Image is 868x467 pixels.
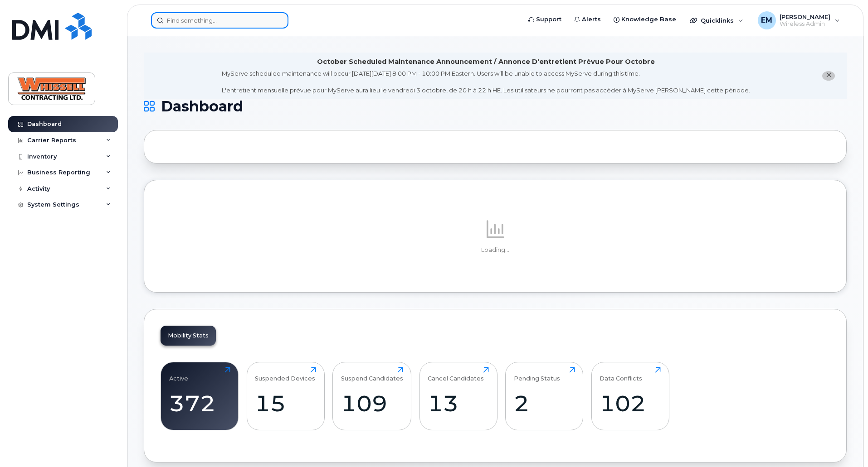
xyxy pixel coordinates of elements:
div: Suspend Candidates [341,367,403,382]
div: Pending Status [514,367,560,382]
div: Cancel Candidates [428,367,484,382]
div: 13 [428,390,489,417]
div: 102 [600,390,661,417]
div: Active [169,367,188,382]
div: MyServe scheduled maintenance will occur [DATE][DATE] 8:00 PM - 10:00 PM Eastern. Users will be u... [222,69,750,95]
div: 109 [341,390,403,417]
a: Cancel Candidates13 [428,367,489,425]
a: Data Conflicts102 [600,367,661,425]
a: Pending Status2 [514,367,575,425]
div: 15 [255,390,316,417]
a: Suspended Devices15 [255,367,316,425]
div: October Scheduled Maintenance Announcement / Annonce D'entretient Prévue Pour Octobre [317,57,655,67]
a: Suspend Candidates109 [341,367,403,425]
span: Dashboard [161,100,243,113]
div: Suspended Devices [255,367,315,382]
button: close notification [822,71,835,81]
div: 372 [169,390,230,417]
p: Loading... [161,246,830,254]
div: 2 [514,390,575,417]
div: Data Conflicts [600,367,642,382]
a: Active372 [169,367,230,425]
